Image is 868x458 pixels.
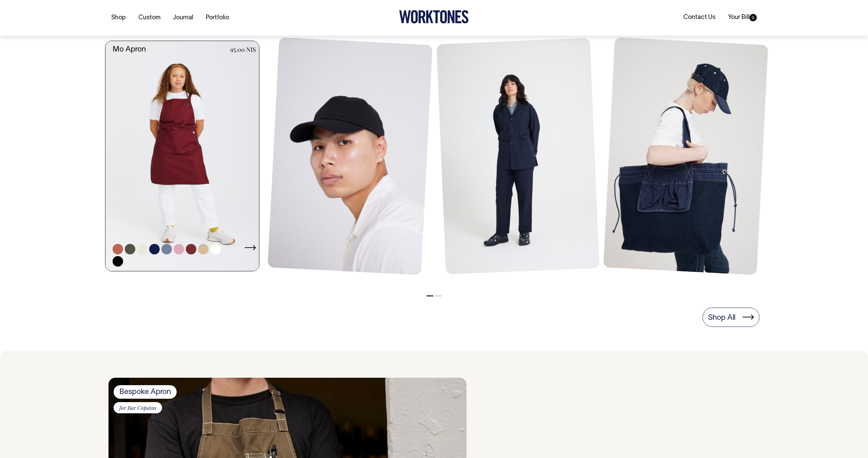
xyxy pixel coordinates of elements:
span: Bespoke Apron [114,385,177,399]
a: Portfolio [203,12,232,23]
img: Unstructured Blazer [436,38,599,274]
a: Your Bill0 [725,12,759,23]
a: Shop All [703,308,759,327]
span: for Bar Copains [114,402,162,414]
img: Store Bag [603,37,768,275]
button: 2 of 2 [435,295,442,296]
img: Blank Dad Cap [268,37,433,275]
button: 1 of 2 [427,295,433,296]
span: 0 [749,14,757,21]
a: Journal [170,12,196,23]
a: Contact Us [680,12,718,23]
a: Custom [136,12,163,23]
a: Shop [108,12,129,23]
